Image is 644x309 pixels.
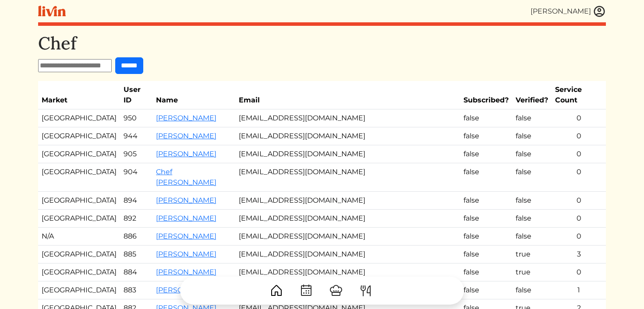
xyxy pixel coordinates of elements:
[460,127,512,145] td: false
[120,109,152,127] td: 950
[235,263,460,281] td: [EMAIL_ADDRESS][DOMAIN_NAME]
[120,163,152,192] td: 904
[120,263,152,281] td: 884
[235,228,460,246] td: [EMAIL_ADDRESS][DOMAIN_NAME]
[156,114,216,122] a: [PERSON_NAME]
[512,81,552,109] th: Verified?
[552,228,606,246] td: 0
[38,6,66,17] img: livin-logo-a0d97d1a881af30f6274990eb6222085a2533c92bbd1e4f22c21b4f0d0e3210c.svg
[552,263,606,281] td: 0
[38,228,120,246] td: N/A
[512,192,552,210] td: false
[531,6,591,17] div: [PERSON_NAME]
[156,132,216,140] a: [PERSON_NAME]
[156,268,216,276] a: [PERSON_NAME]
[235,145,460,163] td: [EMAIL_ADDRESS][DOMAIN_NAME]
[359,284,373,298] img: ForkKnife-55491504ffdb50bab0c1e09e7649658475375261d09fd45db06cec23bce548bf.svg
[156,150,216,158] a: [PERSON_NAME]
[38,210,120,228] td: [GEOGRAPHIC_DATA]
[120,210,152,228] td: 892
[512,109,552,127] td: false
[512,210,552,228] td: false
[512,246,552,263] td: true
[38,246,120,263] td: [GEOGRAPHIC_DATA]
[552,163,606,192] td: 0
[552,127,606,145] td: 0
[38,163,120,192] td: [GEOGRAPHIC_DATA]
[552,145,606,163] td: 0
[512,163,552,192] td: false
[460,192,512,210] td: false
[512,263,552,281] td: true
[512,127,552,145] td: false
[156,196,216,204] a: [PERSON_NAME]
[235,192,460,210] td: [EMAIL_ADDRESS][DOMAIN_NAME]
[38,192,120,210] td: [GEOGRAPHIC_DATA]
[460,246,512,263] td: false
[38,81,120,109] th: Market
[156,214,216,222] a: [PERSON_NAME]
[460,163,512,192] td: false
[593,5,606,18] img: user_account-e6e16d2ec92f44fc35f99ef0dc9cddf60790bfa021a6ecb1c896eb5d2907b31c.svg
[152,81,235,109] th: Name
[512,228,552,246] td: false
[120,228,152,246] td: 886
[235,246,460,263] td: [EMAIL_ADDRESS][DOMAIN_NAME]
[38,33,606,54] h1: Chef
[235,109,460,127] td: [EMAIL_ADDRESS][DOMAIN_NAME]
[120,246,152,263] td: 885
[120,192,152,210] td: 894
[460,263,512,281] td: false
[552,210,606,228] td: 0
[552,192,606,210] td: 0
[235,81,460,109] th: Email
[269,284,283,298] img: House-9bf13187bcbb5817f509fe5e7408150f90897510c4275e13d0d5fca38e0b5951.svg
[156,232,216,240] a: [PERSON_NAME]
[552,81,606,109] th: Service Count
[235,127,460,145] td: [EMAIL_ADDRESS][DOMAIN_NAME]
[38,263,120,281] td: [GEOGRAPHIC_DATA]
[512,145,552,163] td: false
[460,145,512,163] td: false
[235,210,460,228] td: [EMAIL_ADDRESS][DOMAIN_NAME]
[460,210,512,228] td: false
[120,81,152,109] th: User ID
[235,163,460,192] td: [EMAIL_ADDRESS][DOMAIN_NAME]
[329,284,343,298] img: ChefHat-a374fb509e4f37eb0702ca99f5f64f3b6956810f32a249b33092029f8484b388.svg
[460,109,512,127] td: false
[299,284,313,298] img: CalendarDots-5bcf9d9080389f2a281d69619e1c85352834be518fbc73d9501aef674afc0d57.svg
[460,81,512,109] th: Subscribed?
[120,145,152,163] td: 905
[120,127,152,145] td: 944
[552,246,606,263] td: 3
[38,127,120,145] td: [GEOGRAPHIC_DATA]
[460,228,512,246] td: false
[38,109,120,127] td: [GEOGRAPHIC_DATA]
[156,250,216,258] a: [PERSON_NAME]
[552,109,606,127] td: 0
[38,145,120,163] td: [GEOGRAPHIC_DATA]
[156,168,216,186] a: Chef [PERSON_NAME]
